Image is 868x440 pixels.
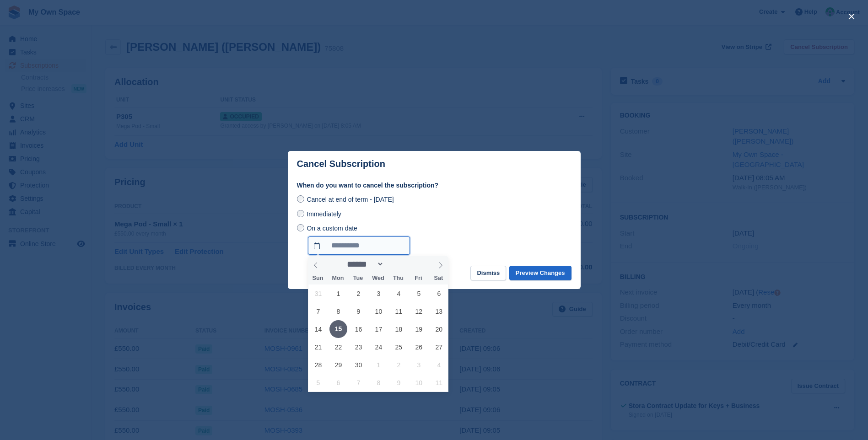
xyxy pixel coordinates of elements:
[309,374,327,392] span: October 5, 2025
[307,210,341,218] span: Immediately
[410,338,428,356] span: September 26, 2025
[350,338,367,356] span: September 23, 2025
[350,356,367,374] span: September 30, 2025
[297,159,385,169] p: Cancel Subscription
[309,302,327,320] span: September 7, 2025
[370,302,388,320] span: September 10, 2025
[470,266,506,281] button: Dismiss
[390,374,408,392] span: October 9, 2025
[410,320,428,338] span: September 19, 2025
[390,284,408,302] span: September 4, 2025
[430,374,448,392] span: October 11, 2025
[329,356,347,374] span: September 29, 2025
[307,225,357,232] span: On a custom date
[329,320,347,338] span: September 15, 2025
[344,259,384,269] select: Month
[297,195,304,203] input: Cancel at end of term - [DATE]
[430,284,448,302] span: September 6, 2025
[390,338,408,356] span: September 25, 2025
[350,374,367,392] span: October 7, 2025
[328,275,348,281] span: Mon
[370,356,388,374] span: October 1, 2025
[408,275,428,281] span: Fri
[368,275,388,281] span: Wed
[329,302,347,320] span: September 8, 2025
[307,196,394,203] span: Cancel at end of term - [DATE]
[308,236,410,255] input: On a custom date
[297,210,304,217] input: Immediately
[329,338,347,356] span: September 22, 2025
[410,302,428,320] span: September 12, 2025
[370,320,388,338] span: September 17, 2025
[350,320,367,338] span: September 16, 2025
[844,9,859,24] button: close
[309,320,327,338] span: September 14, 2025
[410,374,428,392] span: October 10, 2025
[384,259,413,269] input: Year
[390,302,408,320] span: September 11, 2025
[388,275,408,281] span: Thu
[329,374,347,392] span: October 6, 2025
[390,356,408,374] span: October 2, 2025
[410,356,428,374] span: October 3, 2025
[309,338,327,356] span: September 21, 2025
[350,302,367,320] span: September 9, 2025
[370,338,388,356] span: September 24, 2025
[430,338,448,356] span: September 27, 2025
[370,284,388,302] span: September 3, 2025
[348,275,368,281] span: Tue
[297,181,571,190] label: When do you want to cancel the subscription?
[430,320,448,338] span: September 20, 2025
[308,275,328,281] span: Sun
[430,356,448,374] span: October 4, 2025
[329,284,347,302] span: September 1, 2025
[430,302,448,320] span: September 13, 2025
[509,266,571,281] button: Preview Changes
[297,224,304,231] input: On a custom date
[309,356,327,374] span: September 28, 2025
[428,275,448,281] span: Sat
[350,284,367,302] span: September 2, 2025
[309,284,327,302] span: August 31, 2025
[390,320,408,338] span: September 18, 2025
[410,284,428,302] span: September 5, 2025
[370,374,388,392] span: October 8, 2025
